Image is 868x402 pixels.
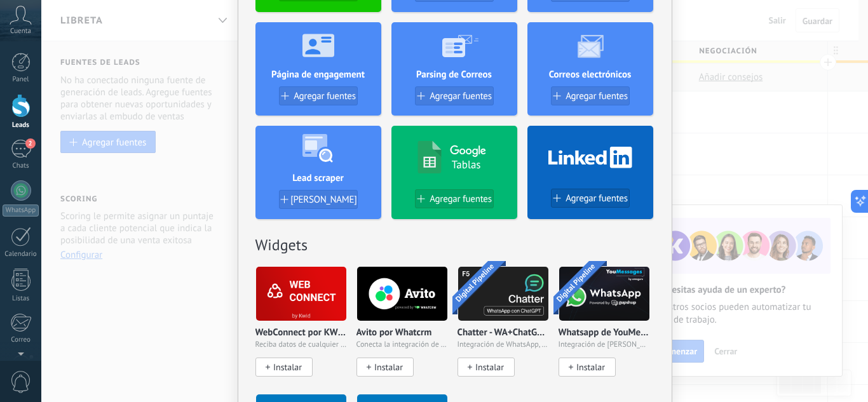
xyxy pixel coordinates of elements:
button: Agregar fuentes [551,86,630,105]
button: Agregar fuentes [415,86,494,105]
button: [PERSON_NAME] [279,190,358,209]
img: logo_main.png [357,263,447,325]
p: Whatsapp de YouMessages [559,328,650,338]
span: Agregar fuentes [430,91,492,102]
h4: Página de engagement [255,69,381,81]
h2: Widgets [255,235,654,255]
div: Correo [3,336,39,344]
h4: Lead scraper [255,172,381,184]
img: logo_main.png [559,263,649,325]
button: Instalar [255,358,313,377]
p: Avito por Whatcrm [356,328,432,338]
button: Agregar fuentes [415,189,494,208]
span: Agregar fuentes [566,193,628,204]
h4: Correos electrónicos [527,69,653,81]
span: 2 [25,138,36,149]
div: Leads [3,121,39,130]
img: logo_main.jpg [458,263,548,325]
div: Panel [3,76,39,84]
span: Integración de [PERSON_NAME] y creador de bots [559,340,650,349]
div: Avito por Whatcrm [356,266,458,394]
button: Agregar fuentes [551,189,630,208]
div: Calendario [3,250,39,258]
span: Reciba datos de cualquier fuente [255,340,347,349]
h4: Parsing de Correos [391,69,517,81]
div: Whatsapp de YouMessages [559,266,650,394]
div: WhatsApp [3,204,39,217]
div: Chatter - WA+ChatGPT via Komanda F5 [458,266,559,394]
span: Instalar [576,362,605,373]
span: Instalar [475,362,504,373]
span: Instalar [273,362,302,373]
h4: Tablas [452,157,481,171]
span: Instalar [374,362,403,373]
div: Listas [3,295,39,303]
span: Agregar fuentes [294,91,356,102]
span: Integración de WhatsApp, Telegram, Avito, VK & IG [458,340,549,349]
p: WebConnect por KWID [255,328,347,338]
span: Agregar fuentes [430,194,492,204]
button: Instalar [356,358,414,377]
span: Conecta la integración de Avito en un minuto [356,340,448,349]
button: Instalar [458,358,515,377]
span: [PERSON_NAME] [290,194,356,205]
span: Cuenta [10,27,31,36]
img: logo_main.png [256,263,346,325]
button: Agregar fuentes [279,86,358,105]
div: WebConnect por KWID [255,266,356,394]
div: Chats [3,162,39,170]
button: Instalar [559,358,616,377]
span: Agregar fuentes [566,91,628,102]
p: Chatter - WA+ChatGPT via Komanda F5 [458,328,549,338]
